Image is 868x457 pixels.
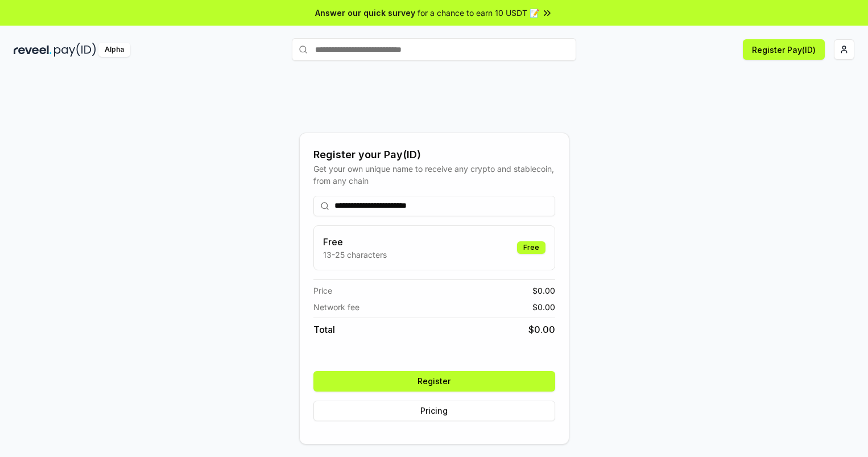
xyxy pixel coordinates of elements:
[315,7,415,19] span: Answer our quick survey
[313,301,359,313] span: Network fee
[323,249,387,261] p: 13-25 characters
[14,43,52,57] img: reveel_dark
[418,7,539,19] span: for a chance to earn 10 USDT 📝
[313,323,335,336] span: Total
[532,285,555,297] span: $ 0.00
[313,401,555,421] button: Pricing
[313,163,555,187] div: Get your own unique name to receive any crypto and stablecoin, from any chain
[313,371,555,392] button: Register
[532,301,555,313] span: $ 0.00
[98,43,130,57] div: Alpha
[528,323,555,336] span: $ 0.00
[54,43,96,57] img: pay_id
[517,241,545,254] div: Free
[313,147,555,163] div: Register your Pay(ID)
[313,285,332,297] span: Price
[743,39,825,60] button: Register Pay(ID)
[323,235,387,249] h3: Free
